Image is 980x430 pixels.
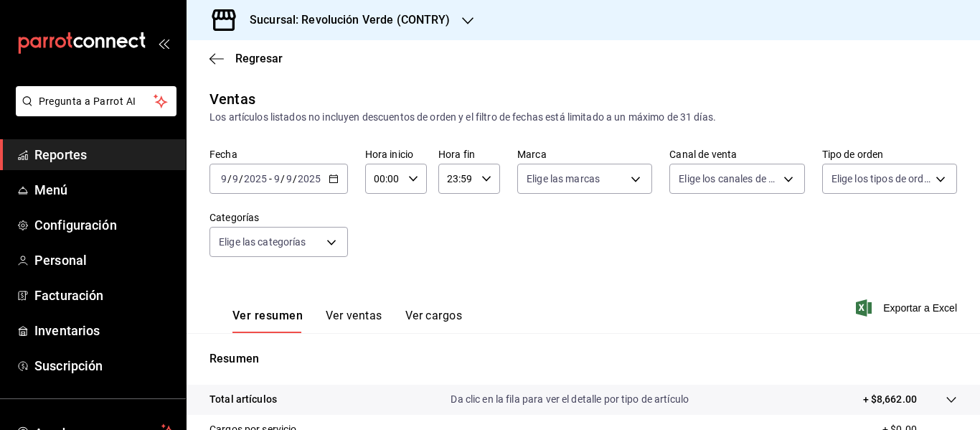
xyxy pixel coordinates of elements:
span: Inventarios [34,321,174,340]
label: Categorías [209,212,348,223]
button: Ver cargos [405,309,463,333]
p: Da clic en la fila para ver el detalle por tipo de artículo [451,392,689,407]
div: navigation tabs [232,309,462,333]
span: Elige las categorías [219,235,306,249]
label: Hora fin [438,149,500,159]
span: Menú [34,180,174,200]
span: Reportes [34,145,174,164]
button: Pregunta a Parrot AI [16,86,176,116]
span: Elige los tipos de orden [831,172,930,186]
span: Personal [34,251,174,270]
label: Canal de venta [669,149,804,159]
div: Los artículos listados no incluyen descuentos de orden y el filtro de fechas está limitado a un m... [209,110,957,125]
span: - [269,173,272,184]
label: Marca [517,149,652,159]
span: Suscripción [34,356,174,375]
div: Ventas [209,88,255,110]
h3: Sucursal: Revolución Verde (CONTRY) [238,11,451,29]
span: Facturación [34,286,174,305]
button: Ver resumen [232,309,303,333]
span: Configuración [34,215,174,235]
span: Regresar [235,52,283,65]
input: ---- [297,173,321,184]
p: Resumen [209,350,957,368]
input: ---- [243,173,268,184]
span: Elige los canales de venta [679,172,778,186]
p: Total artículos [209,392,277,407]
button: Exportar a Excel [859,299,957,317]
span: / [239,173,243,184]
label: Tipo de orden [822,149,957,159]
span: Elige las marcas [527,172,600,186]
label: Hora inicio [365,149,427,159]
span: / [293,173,297,184]
label: Fecha [209,149,348,159]
button: Ver ventas [326,309,382,333]
button: open_drawer_menu [158,37,169,49]
a: Pregunta a Parrot AI [10,104,176,119]
span: Pregunta a Parrot AI [39,94,154,109]
input: -- [273,173,281,184]
input: -- [232,173,239,184]
input: -- [220,173,227,184]
button: Regresar [209,52,283,65]
p: + $8,662.00 [863,392,917,407]
span: / [281,173,285,184]
span: / [227,173,232,184]
input: -- [286,173,293,184]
